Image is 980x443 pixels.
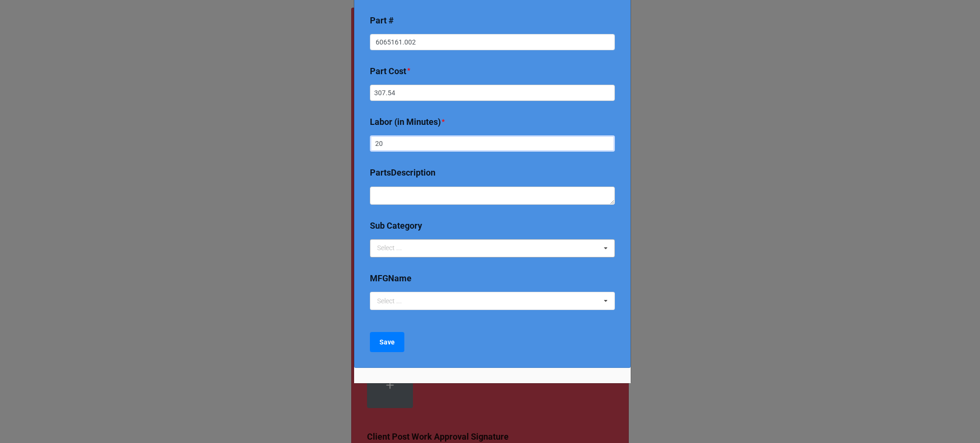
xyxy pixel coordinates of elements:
b: Save [379,337,395,347]
label: PartsDescription [370,166,435,179]
label: Part Cost [370,65,406,78]
label: Sub Category [370,219,422,233]
label: Part # [370,14,394,27]
button: Save [370,332,404,352]
label: MFGName [370,272,412,285]
label: Labor (in Minutes) [370,115,441,129]
div: Select ... [375,243,416,254]
div: Select ... [375,296,416,307]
